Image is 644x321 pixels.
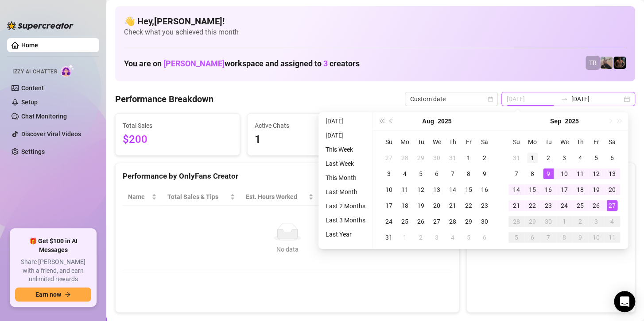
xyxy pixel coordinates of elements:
[400,184,410,195] div: 11
[415,184,426,195] div: 12
[163,59,225,68] span: [PERSON_NAME]
[381,134,397,150] th: Su
[463,168,474,179] div: 8
[614,291,635,312] div: Open Intercom Messenger
[397,229,413,245] td: 2025-09-01
[431,216,442,227] div: 27
[397,134,413,150] th: Mo
[322,158,369,169] li: Last Week
[15,258,91,284] span: Share [PERSON_NAME] with a friend, and earn unlimited rewards
[559,168,570,179] div: 10
[556,182,572,198] td: 2025-09-17
[604,134,620,150] th: Sa
[477,229,493,245] td: 2025-09-06
[511,200,522,211] div: 21
[322,130,369,141] li: [DATE]
[397,214,413,229] td: 2025-08-25
[447,184,458,195] div: 14
[429,229,445,245] td: 2025-09-03
[561,96,568,103] span: swap-right
[511,232,522,243] div: 5
[511,168,522,179] div: 7
[445,229,461,245] td: 2025-09-04
[397,182,413,198] td: 2025-08-11
[463,184,474,195] div: 15
[413,214,429,229] td: 2025-08-26
[124,59,360,69] h1: You are on workspace and assigned to creators
[524,166,540,182] td: 2025-09-08
[600,57,613,69] img: LC
[561,96,568,103] span: to
[384,153,394,163] div: 27
[21,130,81,138] a: Discover Viral Videos
[571,94,622,104] input: End date
[607,168,617,179] div: 13
[591,168,601,179] div: 12
[575,200,586,211] div: 25
[527,232,538,243] div: 6
[413,134,429,150] th: Tu
[479,200,490,211] div: 23
[445,134,461,150] th: Th
[123,188,162,206] th: Name
[415,168,426,179] div: 5
[413,150,429,166] td: 2025-07-29
[255,131,365,148] span: 1
[540,182,556,198] td: 2025-09-16
[381,229,397,245] td: 2025-08-31
[376,112,386,130] button: Last year (Control + left)
[591,200,601,211] div: 26
[461,214,477,229] td: 2025-08-29
[588,182,604,198] td: 2025-09-19
[124,27,626,37] span: Check what you achieved this month
[591,232,601,243] div: 10
[559,216,570,227] div: 1
[431,168,442,179] div: 6
[588,150,604,166] td: 2025-09-05
[477,134,493,150] th: Sa
[572,166,588,182] td: 2025-09-11
[429,150,445,166] td: 2025-07-30
[15,287,91,302] button: Earn nowarrow-right
[415,153,426,163] div: 29
[429,134,445,150] th: We
[508,134,524,150] th: Su
[445,150,461,166] td: 2025-07-31
[507,94,557,104] input: Start date
[422,112,434,130] button: Choose a month
[415,200,426,211] div: 19
[565,112,578,130] button: Choose a year
[429,182,445,198] td: 2025-08-13
[604,182,620,198] td: 2025-09-20
[381,198,397,214] td: 2025-08-17
[381,214,397,229] td: 2025-08-24
[559,153,570,163] div: 3
[461,182,477,198] td: 2025-08-15
[572,134,588,150] th: Th
[540,229,556,245] td: 2025-10-07
[559,184,570,195] div: 17
[323,59,328,68] span: 3
[447,153,458,163] div: 31
[429,198,445,214] td: 2025-08-20
[543,216,554,227] div: 30
[384,232,394,243] div: 31
[588,166,604,182] td: 2025-09-12
[572,150,588,166] td: 2025-09-04
[400,200,410,211] div: 18
[397,150,413,166] td: 2025-07-28
[123,121,233,130] span: Total Sales
[588,134,604,150] th: Fr
[607,200,617,211] div: 27
[479,153,490,163] div: 2
[429,166,445,182] td: 2025-08-06
[431,184,442,195] div: 13
[322,172,369,183] li: This Month
[524,182,540,198] td: 2025-09-15
[123,170,452,182] div: Performance by OnlyFans Creator
[479,216,490,227] div: 30
[508,198,524,214] td: 2025-09-21
[400,216,410,227] div: 25
[607,216,617,227] div: 4
[540,214,556,229] td: 2025-09-30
